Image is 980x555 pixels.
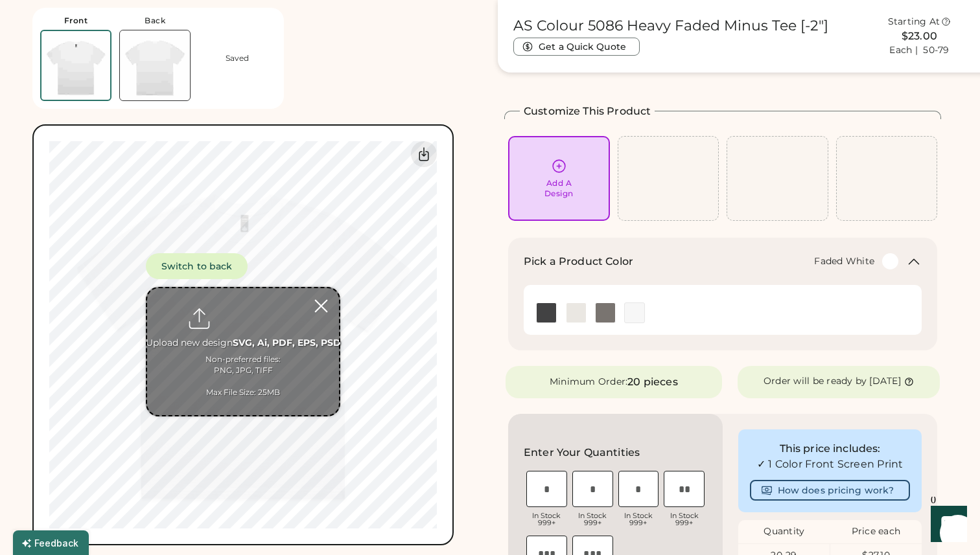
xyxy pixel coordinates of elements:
[863,28,976,44] div: $23.00
[64,16,88,26] div: Front
[146,337,341,350] div: Upload new design
[618,512,659,527] div: In Stock 999+
[918,497,974,552] iframe: Front Chat
[869,375,901,388] div: [DATE]
[596,303,615,323] div: Faded Grey
[889,44,949,57] div: Each | 50-79
[524,254,633,269] h2: Pick a Product Color
[537,303,556,323] img: Faded Black Swatch Image
[524,445,640,460] h2: Enter Your Quantities
[524,104,651,119] h2: Customize This Product
[830,525,922,538] div: Price each
[888,16,940,28] div: Starting At
[764,375,867,388] div: Order will be ready by
[738,525,830,538] div: Quantity
[750,441,910,457] div: This price includes:
[411,141,437,167] div: Download Front Mockup
[750,457,910,472] div: ✓ 1 Color Front Screen Print
[145,16,165,26] div: Back
[513,17,828,35] h1: AS Colour 5086 Heavy Faded Minus Tee [-2"]
[41,31,110,100] img: AS Colour 5086 Faded White Front Thumbnail
[550,376,628,389] div: Minimum Order:
[596,303,615,323] img: Faded Grey Swatch Image
[664,512,705,527] div: In Stock 999+
[544,178,574,199] div: Add A Design
[750,480,910,501] button: How does pricing work?
[627,374,677,390] div: 20 pieces
[625,303,644,323] div: Faded White
[625,303,644,323] img: Faded White Swatch Image
[537,303,556,323] div: Faded Black
[513,38,640,56] button: Get a Quick Quote
[233,337,341,348] strong: SVG, Ai, PDF, EPS, PSD
[566,303,586,323] div: Faded Bone
[814,255,874,268] div: Faded White
[120,30,190,100] img: AS Colour 5086 Faded White Back Thumbnail
[566,303,586,323] img: Faded Bone Swatch Image
[572,512,613,527] div: In Stock 999+
[226,53,249,63] div: Saved
[146,253,248,279] button: Switch to back
[526,512,567,527] div: In Stock 999+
